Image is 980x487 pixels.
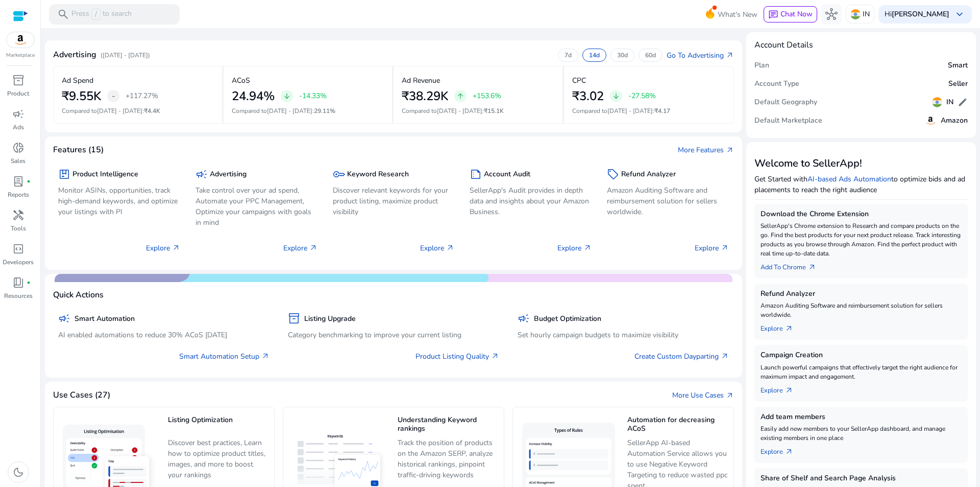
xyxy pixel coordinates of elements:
[4,291,33,300] p: Resources
[402,89,448,104] h2: ₹38.29K
[924,114,937,127] img: amazon.svg
[333,185,455,217] p: Discover relevant keywords for your product listing, maximize product visibility
[13,123,24,132] p: Ads
[645,51,656,59] p: 60d
[3,258,34,267] p: Developers
[761,413,962,422] h5: Add team members
[101,51,150,60] p: ([DATE] - [DATE])
[288,330,499,340] p: Category benchmarking to improve your current listing
[232,106,384,115] p: Compared to :
[518,330,729,340] p: Set hourly campaign budgets to maximize visibility
[850,9,861,19] img: in.svg
[210,170,247,179] h5: Advertising
[785,386,793,395] span: arrow_outward
[628,92,656,100] p: -27.58%
[726,51,734,59] span: arrow_outward
[807,174,891,184] a: AI-based Ads Automation
[283,243,317,253] p: Explore
[617,51,628,59] p: 30d
[144,107,160,115] span: ₹4.4K
[672,390,734,401] a: More Use Casesarrow_outward
[232,75,250,86] p: ACoS
[299,92,327,100] p: -14.33%
[557,243,592,253] p: Explore
[948,80,968,88] h5: Seller
[654,107,670,115] span: ₹4.17
[627,416,728,434] h5: Automation for decreasing ACoS
[565,51,572,59] p: 7d
[761,381,801,396] a: Explorearrow_outward
[721,352,729,360] span: arrow_outward
[146,243,180,253] p: Explore
[470,168,482,180] span: summarize
[7,32,34,48] img: amazon.svg
[309,244,317,252] span: arrow_outward
[53,50,96,60] h4: Advertising
[58,185,180,217] p: Monitor ASINs, opportunities, track high-demand keywords, and optimize your listings with PI
[12,74,24,86] span: inventory_2
[764,6,817,22] button: chatChat Now
[932,97,942,107] img: in.svg
[415,351,499,362] a: Product Listing Quality
[53,145,104,155] h4: Features (15)
[11,156,26,166] p: Sales
[91,9,101,20] span: /
[761,258,824,272] a: Add To Chrome
[695,243,729,253] p: Explore
[768,10,778,20] span: chat
[195,185,317,228] p: Take control over your ad spend, Automate your PPC Management, Optimize your campaigns with goals...
[470,185,592,217] p: SellerApp's Audit provides in depth data and insights about your Amazon Business.
[62,89,101,104] h2: ₹9.55K
[808,263,816,271] span: arrow_outward
[168,437,269,481] p: Discover best practices, Learn how to optimize product titles, images, and more to boost your ran...
[27,281,31,285] span: fiber_manual_record
[589,51,600,59] p: 14d
[754,80,799,88] h5: Account Type
[491,352,499,360] span: arrow_outward
[678,145,734,155] a: More Featuresarrow_outward
[446,244,454,252] span: arrow_outward
[112,90,115,102] span: -
[761,319,801,334] a: Explorearrow_outward
[948,61,968,70] h5: Smart
[780,9,813,19] span: Chat Now
[754,40,813,50] h4: Account Details
[761,290,962,298] h5: Refund Analyzer
[232,89,275,104] h2: 24.94%
[953,8,966,20] span: keyboard_arrow_down
[721,244,729,252] span: arrow_outward
[62,106,214,115] p: Compared to :
[726,146,734,154] span: arrow_outward
[572,106,726,115] p: Compared to :
[958,97,968,107] span: edit
[12,243,24,255] span: code_blocks
[172,244,180,252] span: arrow_outward
[12,276,24,289] span: book_4
[621,170,676,179] h5: Refund Analyzer
[607,185,729,217] p: Amazon Auditing Software and reimbursement solution for sellers worldwide.
[168,416,269,434] h5: Listing Optimization
[761,210,962,219] h5: Download the Chrome Extension
[11,224,26,233] p: Tools
[57,8,69,20] span: search
[761,221,962,258] p: SellerApp's Chrome extension to Research and compare products on the go. Find the best products f...
[12,142,24,154] span: donut_small
[941,117,968,125] h5: Amazon
[12,209,24,221] span: handyman
[283,92,291,100] span: arrow_downward
[456,92,464,100] span: arrow_upward
[825,8,838,20] span: hub
[58,168,70,180] span: package
[398,437,499,481] p: Track the position of products on the Amazon SERP, analyze historical rankings, pinpoint traffic-...
[420,243,454,253] p: Explore
[398,416,499,434] h5: Understanding Keyword rankings
[261,352,269,360] span: arrow_outward
[572,89,604,104] h2: ₹3.02
[761,443,801,457] a: Explorearrow_outward
[314,107,335,115] span: 29.11%
[946,98,953,107] h5: IN
[863,5,870,23] p: IN
[754,61,769,70] h5: Plan
[27,179,31,183] span: fiber_manual_record
[761,351,962,360] h5: Campaign Creation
